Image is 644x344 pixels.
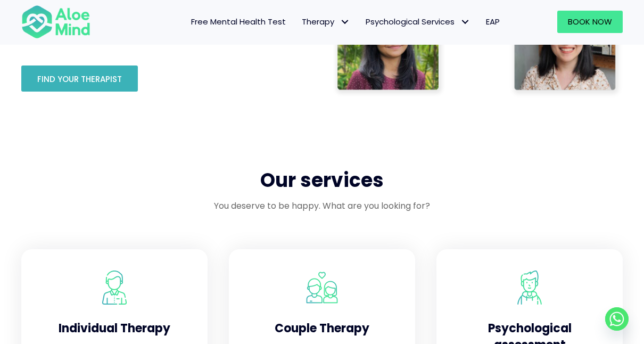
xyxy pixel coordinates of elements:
a: Free Mental Health Test [183,11,294,33]
span: Our services [260,167,384,194]
a: Psychological ServicesPsychological Services: submenu [358,11,478,33]
span: Find your therapist [37,73,122,85]
img: Aloe Mind Malaysia | Mental Healthcare Services in Malaysia and Singapore [97,271,131,305]
p: You deserve to be happy. What are you looking for? [21,200,623,212]
a: EAP [478,11,508,33]
img: Aloe Mind Malaysia | Mental Healthcare Services in Malaysia and Singapore [305,271,339,305]
h4: Individual Therapy [43,321,186,337]
a: Whatsapp [605,307,629,331]
img: Aloe Mind Malaysia | Mental Healthcare Services in Malaysia and Singapore [513,271,547,305]
span: Free Mental Health Test [191,16,286,27]
span: Psychological Services: submenu [457,14,473,30]
h4: Couple Therapy [250,321,394,337]
span: Therapy: submenu [337,14,352,30]
span: Book Now [568,16,612,27]
span: Psychological Services [366,16,470,27]
a: TherapyTherapy: submenu [294,11,358,33]
a: Find your therapist [21,65,138,92]
img: Aloe mind Logo [21,4,90,39]
span: EAP [486,16,500,27]
nav: Menu [102,11,508,33]
span: Therapy [302,16,350,27]
a: Book Now [557,11,623,33]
